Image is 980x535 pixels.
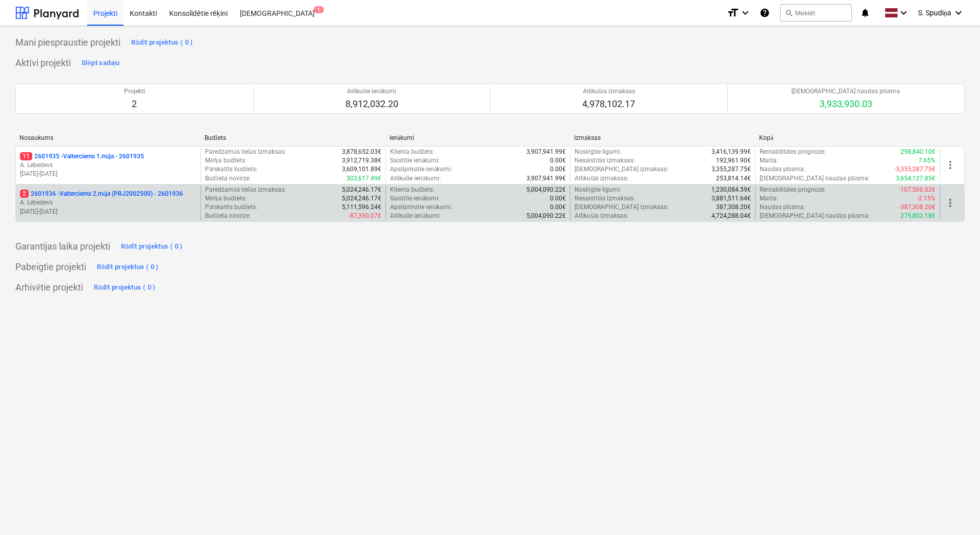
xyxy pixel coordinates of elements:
[575,148,621,156] p: Noslēgtie līgumi :
[918,9,951,17] span: S. Spudiņa
[952,7,965,19] i: keyboard_arrow_down
[390,203,453,212] p: Apstiprinātie ienākumi :
[780,4,852,22] button: Meklēt
[582,98,635,110] p: 4,978,102.17
[575,194,635,203] p: Nesaistītās izmaksas :
[15,281,83,294] p: Arhivētie projekti
[390,134,566,142] div: Ienākumi
[526,212,566,220] p: 5,004,090.22€
[79,55,122,71] button: Slēpt sadaļu
[342,194,381,203] p: 5,024,246.17€
[899,186,935,194] p: -107,506.02€
[205,134,381,142] div: Budžets
[205,186,285,194] p: Paredzamās tiešās izmaksas :
[20,190,183,198] p: 2601936 - Valterciems 2.māja (PRJ2002500) - 2601936
[727,7,739,19] i: format_size
[575,212,628,220] p: Atlikušās izmaksas :
[944,159,956,171] span: more_vert
[342,203,381,212] p: 5,111,596.24€
[575,203,668,212] p: [DEMOGRAPHIC_DATA] izmaksas :
[944,197,956,209] span: more_vert
[860,7,870,19] i: notifications
[526,148,566,156] p: 3,907,941.99€
[97,261,159,273] div: Rādīt projektus ( 0 )
[526,186,566,194] p: 5,004,090.22€
[390,165,453,174] p: Apstiprinātie ienākumi :
[929,486,980,535] iframe: Chat Widget
[349,212,381,220] p: -87,350.07€
[760,186,826,194] p: Rentabilitātes prognoze :
[575,156,635,165] p: Nesaistītās izmaksas :
[342,156,381,165] p: 3,912,719.38€
[526,174,566,183] p: 3,907,941.99€
[711,148,751,156] p: 3,416,139.99€
[716,156,751,165] p: 192,961.90€
[575,165,668,174] p: [DEMOGRAPHIC_DATA] izmaksas :
[15,261,86,273] p: Pabeigtie projekti
[711,186,751,194] p: 1,230,084.59€
[205,174,250,183] p: Budžeta novirze :
[582,87,635,96] p: Atlikušās izmaksas
[390,212,441,220] p: Atlikušie ienākumi :
[124,98,145,110] p: 2
[760,165,805,174] p: Naudas plūsma :
[314,6,324,13] span: 1
[345,98,398,110] p: 8,912,032.20
[20,152,32,160] span: 11
[19,134,196,141] div: Nosaukums
[901,212,935,220] p: 279,802.18€
[550,156,566,165] p: 0.00€
[550,203,566,212] p: 0.00€
[711,212,751,220] p: 4,724,288.04€
[575,174,628,183] p: Atlikušās izmaksas :
[899,203,935,212] p: -387,308.20€
[760,203,805,212] p: Naudas plūsma :
[574,134,751,141] div: Izmaksas
[20,170,196,178] p: [DATE] - [DATE]
[760,156,778,165] p: Marža :
[205,194,247,203] p: Mērķa budžets :
[390,174,441,183] p: Atlikušie ienākumi :
[759,134,936,142] div: Kopā
[575,186,621,194] p: Noslēgtie līgumi :
[550,194,566,203] p: 0.00€
[342,165,381,174] p: 3,609,101.89€
[124,87,145,96] p: Projekti
[716,174,751,183] p: 253,814.14€
[20,198,196,207] p: A. Lebedevs
[345,87,398,96] p: Atlikušie ienākumi
[785,9,793,17] span: search
[716,203,751,212] p: 387,308.20€
[205,212,250,220] p: Budžeta novirze :
[131,37,193,49] div: Rādīt projektus ( 0 )
[205,203,257,212] p: Pārskatīts budžets :
[20,161,196,170] p: A. Lebedevs
[129,34,196,51] button: Rādīt projektus ( 0 )
[791,87,900,96] p: [DEMOGRAPHIC_DATA] naudas plūsma
[20,152,196,178] div: 112601935 -Valterciems 1.māja - 2601935A. Lebedevs[DATE]-[DATE]
[760,7,770,19] i: Zināšanu pamats
[894,165,935,174] p: -3,355,287.75€
[20,190,196,216] div: 22601936 -Valterciems 2.māja (PRJ2002500) - 2601936A. Lebedevs[DATE]-[DATE]
[205,148,285,156] p: Paredzamās tiešās izmaksas :
[20,208,196,216] p: [DATE] - [DATE]
[550,165,566,174] p: 0.00€
[121,241,183,253] div: Rādīt projektus ( 0 )
[711,194,751,203] p: 3,881,511.64€
[760,174,870,183] p: [DEMOGRAPHIC_DATA] naudas plūsma :
[118,238,186,255] button: Rādīt projektus ( 0 )
[760,148,826,156] p: Rentabilitātes prognoze :
[342,148,381,156] p: 3,878,652.03€
[917,194,935,203] p: -2.15%
[346,174,381,183] p: 303,617.49€
[342,186,381,194] p: 5,024,246.17€
[205,165,257,174] p: Pārskatīts budžets :
[20,152,144,161] p: 2601935 - Valterciems 1.māja - 2601935
[390,156,440,165] p: Saistītie ienākumi :
[205,156,247,165] p: Mērķa budžets :
[15,36,120,49] p: Mani piespraustie projekti
[760,194,778,203] p: Marža :
[20,190,29,198] span: 2
[94,282,156,294] div: Rādīt projektus ( 0 )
